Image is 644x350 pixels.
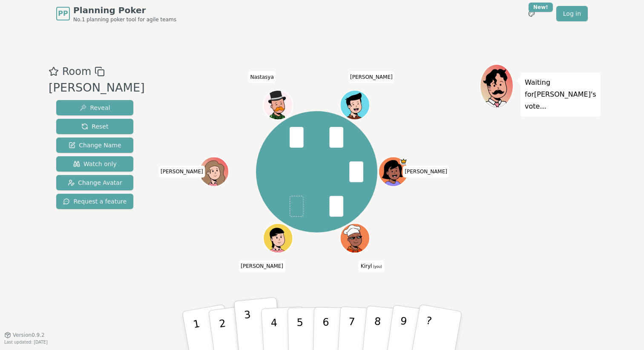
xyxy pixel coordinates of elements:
span: (you) [372,265,382,269]
span: Reset [81,122,108,131]
span: Click to change your name [359,261,384,273]
span: Sergei S is the host [400,158,407,165]
a: PPPlanning PokerNo.1 planning poker tool for agile teams [56,4,176,23]
button: New! [524,6,539,21]
a: Log in [556,6,588,21]
button: Request a feature [56,194,133,209]
button: Reveal [56,100,133,115]
span: Reveal [80,103,110,112]
span: Change Name [69,141,121,149]
span: Last updated: [DATE] [4,340,48,344]
span: Planning Poker [73,4,176,16]
span: Room [62,64,91,79]
span: PP [58,9,68,19]
div: New! [529,3,553,12]
button: Watch only [56,156,133,172]
div: [PERSON_NAME] [49,79,145,97]
button: Change Avatar [56,175,133,190]
span: Request a feature [63,197,126,206]
span: Change Avatar [68,178,122,187]
button: Add as favourite [49,64,59,79]
span: Click to change your name [248,71,276,83]
p: Waiting for [PERSON_NAME] 's vote... [525,77,596,112]
span: Version 0.9.2 [13,332,45,339]
button: Click to change your avatar [341,224,369,252]
button: Version0.9.2 [4,332,45,339]
button: Reset [56,119,133,134]
button: Change Name [56,138,133,153]
span: Click to change your name [158,166,205,178]
span: Click to change your name [348,71,395,83]
span: Click to change your name [239,261,285,273]
span: Watch only [73,160,117,168]
span: Click to change your name [402,166,449,178]
span: No.1 planning poker tool for agile teams [73,16,176,23]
